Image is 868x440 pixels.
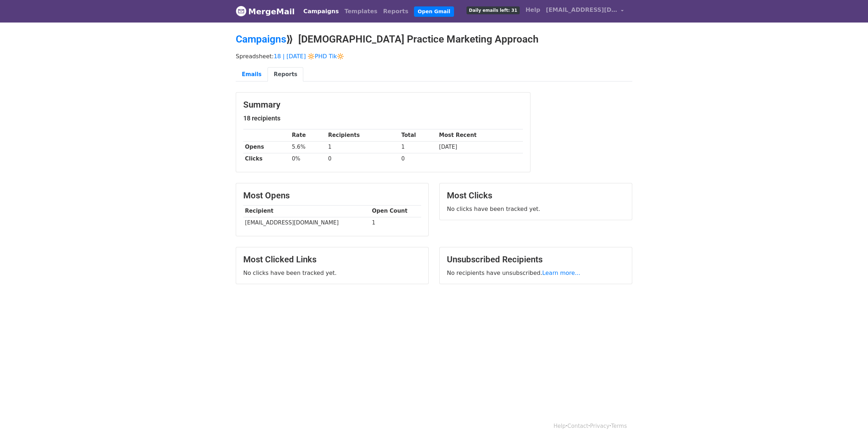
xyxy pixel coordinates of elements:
a: Help [554,423,566,429]
td: [EMAIL_ADDRESS][DOMAIN_NAME] [243,217,370,229]
p: No clicks have been tracked yet. [447,205,625,213]
td: 1 [326,141,400,153]
h3: Most Clicked Links [243,254,421,265]
p: No recipients have unsubscribed. [447,269,625,277]
h3: Unsubscribed Recipients [447,254,625,265]
th: Recipient [243,205,370,217]
td: 0 [400,153,438,165]
a: Privacy [590,423,609,429]
td: 0% [290,153,326,165]
img: MergeMail logo [236,6,246,16]
a: Help [523,3,543,17]
td: 0 [326,153,400,165]
a: Campaigns [236,33,286,45]
td: 1 [370,217,421,229]
th: Opens [243,141,290,153]
a: MergeMail [236,4,295,19]
a: [EMAIL_ADDRESS][DOMAIN_NAME] [543,3,627,20]
th: Rate [290,129,326,141]
p: No clicks have been tracked yet. [243,269,421,277]
a: Reports [268,67,303,82]
td: 5.6% [290,141,326,153]
a: Daily emails left: 31 [464,3,523,17]
h5: 18 recipients [243,114,523,122]
span: [EMAIL_ADDRESS][DOMAIN_NAME] [546,6,617,14]
iframe: Chat Widget [832,406,868,440]
span: Daily emails left: 31 [467,6,520,14]
a: Templates [341,4,380,19]
td: [DATE] [437,141,523,153]
a: Learn more... [542,270,580,276]
th: Total [400,129,438,141]
p: Spreadsheet: [236,53,632,60]
th: Recipients [326,129,400,141]
h2: ⟫ [DEMOGRAPHIC_DATA] Practice Marketing Approach [236,33,632,45]
h3: Most Opens [243,191,421,201]
a: Reports [380,4,411,19]
a: Open Gmail [414,6,454,17]
a: Terms [611,423,627,429]
th: Open Count [370,205,421,217]
th: Most Recent [437,129,523,141]
a: Campaigns [300,4,341,19]
a: Contact [568,423,588,429]
h3: Summary [243,100,523,110]
th: Clicks [243,153,290,165]
a: Emails [236,67,268,82]
h3: Most Clicks [447,191,625,201]
td: 1 [400,141,438,153]
a: 18 | [DATE] 🔆PHD Tik🔆 [274,53,344,60]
